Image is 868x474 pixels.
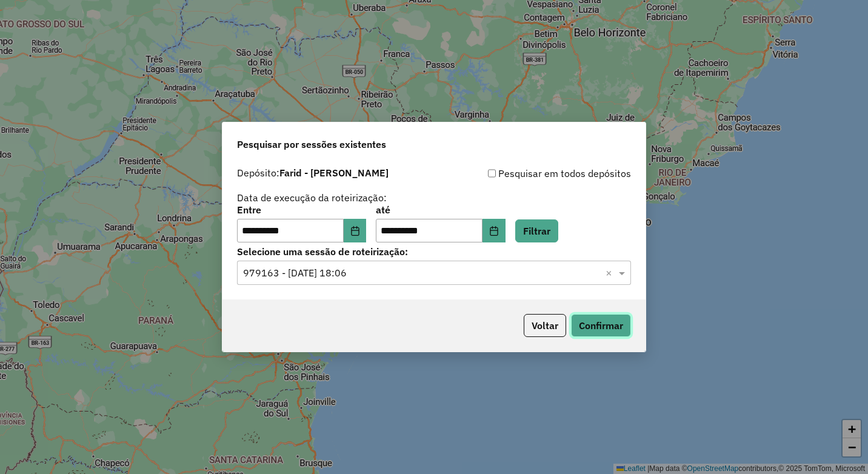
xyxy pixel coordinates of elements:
[515,219,558,242] button: Filtrar
[237,165,389,180] label: Depósito:
[237,190,387,205] label: Data de execução da roteirização:
[482,219,506,243] button: Choose Date
[606,265,616,280] span: Clear all
[344,219,367,243] button: Choose Date
[524,314,566,337] button: Voltar
[237,244,631,259] label: Selecione uma sessão de roteirização:
[237,202,366,217] label: Entre
[279,167,389,179] strong: Farid - [PERSON_NAME]
[376,202,505,217] label: até
[434,166,631,181] div: Pesquisar em todos depósitos
[571,314,631,337] button: Confirmar
[237,137,386,152] span: Pesquisar por sessões existentes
